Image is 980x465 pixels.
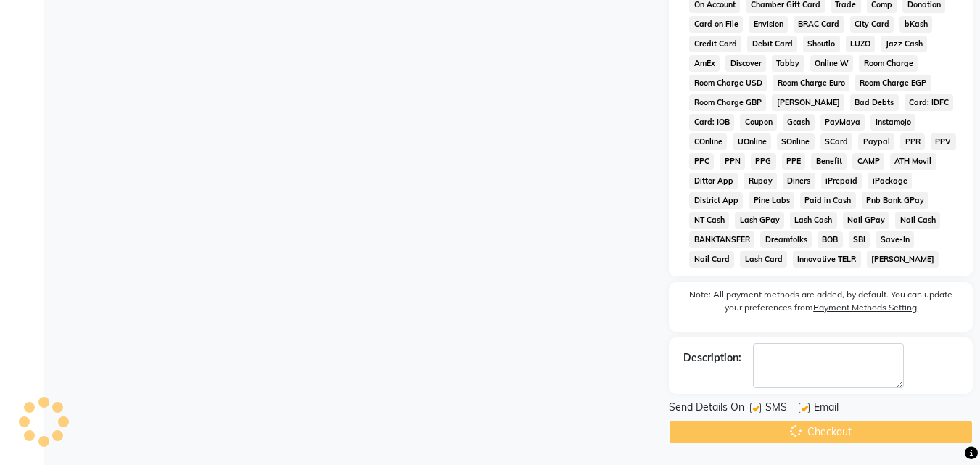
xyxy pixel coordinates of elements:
span: Lash Cash [790,212,837,229]
span: BOB [818,231,843,248]
span: COnline [689,133,727,150]
span: Pine Labs [749,192,794,209]
span: Tabby [772,55,804,72]
span: PPC [689,153,714,170]
span: Dreamfolks [760,231,812,248]
span: PPE [782,153,806,170]
span: Pnb Bank GPay [862,192,929,209]
span: PPR [900,133,925,150]
span: Bad Debts [850,94,899,111]
span: Paid in Cash [800,192,856,209]
span: Card: IDFC [905,94,954,111]
span: City Card [850,16,894,33]
span: Benefit [811,153,847,170]
span: iPrepaid [821,173,862,189]
span: bKash [899,16,932,33]
span: NT Cash [689,212,729,229]
span: BANKTANSFER [689,231,754,248]
span: Dittor App [689,173,738,189]
span: Credit Card [689,36,741,52]
span: Paypal [858,133,894,150]
span: PPV [931,133,956,150]
span: PPN [720,153,745,170]
span: Nail GPay [843,212,890,229]
span: Discover [725,55,766,72]
span: Lash Card [740,251,787,268]
span: Innovative TELR [793,251,861,268]
span: PayMaya [820,114,865,131]
span: Nail Cash [895,212,940,229]
span: Nail Card [689,251,734,268]
span: BRAC Card [794,16,844,33]
span: LUZO [846,36,876,52]
span: Card on File [689,16,743,33]
span: Room Charge [859,55,918,72]
span: CAMP [852,153,884,170]
label: Note: All payment methods are added, by default. You can update your preferences from [683,288,958,320]
span: Lash GPay [735,212,784,229]
span: District App [689,192,743,209]
span: Room Charge GBP [689,94,766,111]
span: Coupon [740,114,777,131]
span: Diners [783,173,815,189]
span: [PERSON_NAME] [867,251,939,268]
label: Payment Methods Setting [813,301,917,314]
span: PPG [751,153,776,170]
span: Send Details On [669,400,744,418]
span: Shoutlo [803,36,840,52]
span: Debit Card [747,36,797,52]
span: [PERSON_NAME] [772,94,844,111]
span: UOnline [733,133,771,150]
span: Room Charge USD [689,75,767,91]
span: SOnline [777,133,815,150]
span: AmEx [689,55,720,72]
span: ATH Movil [890,153,936,170]
span: Room Charge Euro [773,75,849,91]
span: Rupay [744,173,777,189]
span: SMS [765,400,787,418]
span: Envision [749,16,788,33]
span: Instamojo [870,114,915,131]
span: SCard [820,133,853,150]
span: Gcash [783,114,815,131]
div: Description: [683,350,741,366]
span: Save-In [876,231,914,248]
span: Online W [810,55,854,72]
span: SBI [849,231,870,248]
span: Jazz Cash [881,36,927,52]
span: Email [814,400,839,418]
span: Room Charge EGP [855,75,931,91]
span: Card: IOB [689,114,734,131]
span: iPackage [868,173,912,189]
